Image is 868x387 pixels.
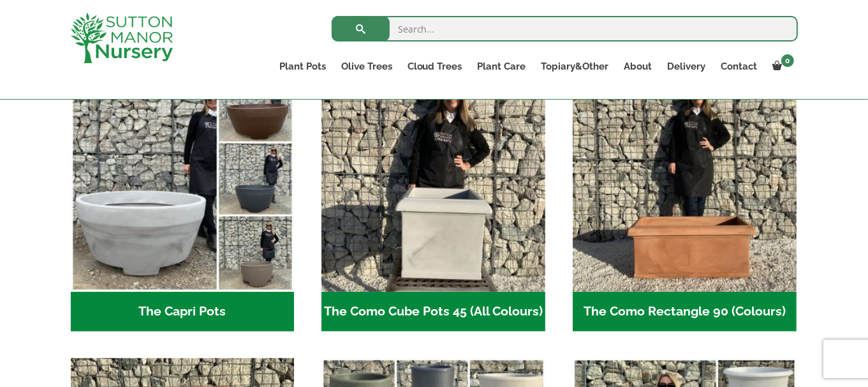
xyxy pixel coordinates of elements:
[321,292,545,331] h2: The Como Cube Pots 45 (All Colours)
[470,57,534,75] a: Plant Care
[321,68,545,331] a: Visit product category The Como Cube Pots 45 (All Colours)
[573,68,797,292] img: The Como Rectangle 90 (Colours)
[71,292,295,331] h2: The Capri Pots
[765,57,798,75] a: 0
[321,68,545,292] img: The Como Cube Pots 45 (All Colours)
[573,292,797,331] h2: The Como Rectangle 90 (Colours)
[400,57,470,75] a: Cloud Trees
[71,68,295,292] img: The Capri Pots
[272,57,334,75] a: Plant Pots
[534,57,617,75] a: Topiary&Other
[617,57,660,75] a: About
[573,68,797,331] a: Visit product category The Como Rectangle 90 (Colours)
[71,68,295,331] a: Visit product category The Capri Pots
[781,54,794,67] span: 0
[71,13,173,63] img: logo
[714,57,765,75] a: Contact
[334,57,400,75] a: Olive Trees
[660,57,714,75] a: Delivery
[332,16,798,42] input: Search...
